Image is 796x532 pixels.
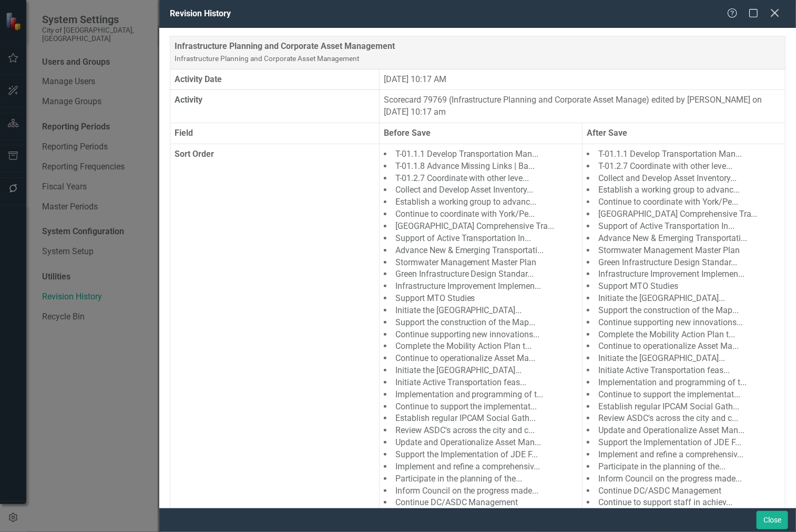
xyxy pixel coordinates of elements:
li: Infrastructure Improvement Implemen... [384,280,578,293]
li: Initiate Active Transportation feas... [587,365,781,377]
li: Continue to support staff in achiev... [587,497,781,509]
li: Advance New & Emerging Transportati... [587,233,781,245]
li: Initiate Active Transportation feas... [384,377,578,389]
li: T-01.2.7 Coordinate with other leve... [587,160,781,173]
li: Update and Operationalize Asset Man... [384,437,578,449]
li: Implement and refine a comprehensiv... [587,449,781,461]
li: T-01.1.1 Develop Transportation Man... [587,148,781,160]
li: Support the construction of the Map... [587,305,781,317]
li: Establish a working group to advanc... [587,184,781,196]
li: Initiate the [GEOGRAPHIC_DATA]... [587,293,781,305]
li: Participate in the planning of the... [587,461,781,473]
th: Activity [170,90,379,123]
div: Infrastructure Planning and Corporate Asset Management [175,41,781,65]
li: Infrastructure Improvement Implemen... [587,268,781,280]
li: Continue supporting new innovations... [384,329,578,341]
li: Update and Operationalize Asset Man... [587,425,781,437]
li: Support MTO Studies [587,280,781,293]
button: Close [757,511,788,529]
li: [GEOGRAPHIC_DATA] Comprehensive Tra... [384,220,578,233]
li: Continue DC/ASDC Management [587,485,781,497]
span: Revision History [170,8,231,18]
li: Stormwater Management Master Plan [384,257,578,269]
li: T-01.1.8 Advance Missing Links | Ba... [384,160,578,173]
li: [GEOGRAPHIC_DATA] Comprehensive Tra... [587,208,781,220]
td: [DATE] 10:17 AM [379,69,785,90]
li: Continue to support the implementat... [384,401,578,413]
th: Before Save [379,123,582,144]
li: Advance New & Emerging Transportati... [384,245,578,257]
li: Continue supporting new innovations... [587,317,781,329]
th: After Save [582,123,785,144]
li: Stormwater Management Master Plan [587,245,781,257]
li: T-01.1.1 Develop Transportation Man... [384,148,578,160]
li: Continue to coordinate with York/Pe... [587,196,781,208]
li: Implement and refine a comprehensiv... [384,461,578,473]
li: Green Infrastructure Design Standar... [384,268,578,280]
li: Establish regular IPCAM Social Gath... [587,401,781,413]
li: Collect and Develop Asset Inventory... [384,184,578,196]
li: Support the Implementation of JDE F... [384,449,578,461]
small: Infrastructure Planning and Corporate Asset Management [175,54,359,63]
li: Establish regular IPCAM Social Gath... [384,413,578,425]
li: Continue to operationalize Asset Ma... [384,353,578,365]
li: Support the construction of the Map... [384,317,578,329]
li: Support the Implementation of JDE F... [587,437,781,449]
li: Inform Council on the progress made... [384,485,578,497]
li: Continue to operationalize Asset Ma... [587,340,781,353]
li: Participate in the planning of the... [384,473,578,485]
li: Implementation and programming of t... [587,377,781,389]
th: Activity Date [170,69,379,90]
li: Support MTO Studies [384,293,578,305]
li: Continue to support the implementat... [587,389,781,401]
li: Initiate the [GEOGRAPHIC_DATA]... [384,305,578,317]
li: T-01.2.7 Coordinate with other leve... [384,173,578,185]
li: Continue DC/ASDC Management [384,497,578,509]
li: Support of Active Transportation In... [587,220,781,233]
li: Implementation and programming of t... [384,389,578,401]
td: Scorecard 79769 (Infrastructure Planning and Corporate Asset Manage) edited by [PERSON_NAME] on [... [379,90,785,123]
li: Green Infrastructure Design Standar... [587,257,781,269]
li: Review ASDC's across the city and c... [384,425,578,437]
li: Review ASDC's across the city and c... [587,413,781,425]
li: Initiate the [GEOGRAPHIC_DATA]... [587,353,781,365]
li: Continue to coordinate with York/Pe... [384,208,578,220]
li: Collect and Develop Asset Inventory... [587,173,781,185]
li: Support of Active Transportation In... [384,233,578,245]
li: Initiate the [GEOGRAPHIC_DATA]... [384,365,578,377]
th: Field [170,123,379,144]
li: Establish a working group to advanc... [384,196,578,208]
li: Inform Council on the progress made... [587,473,781,485]
li: Complete the Mobility Action Plan t... [384,340,578,353]
li: Complete the Mobility Action Plan t... [587,329,781,341]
